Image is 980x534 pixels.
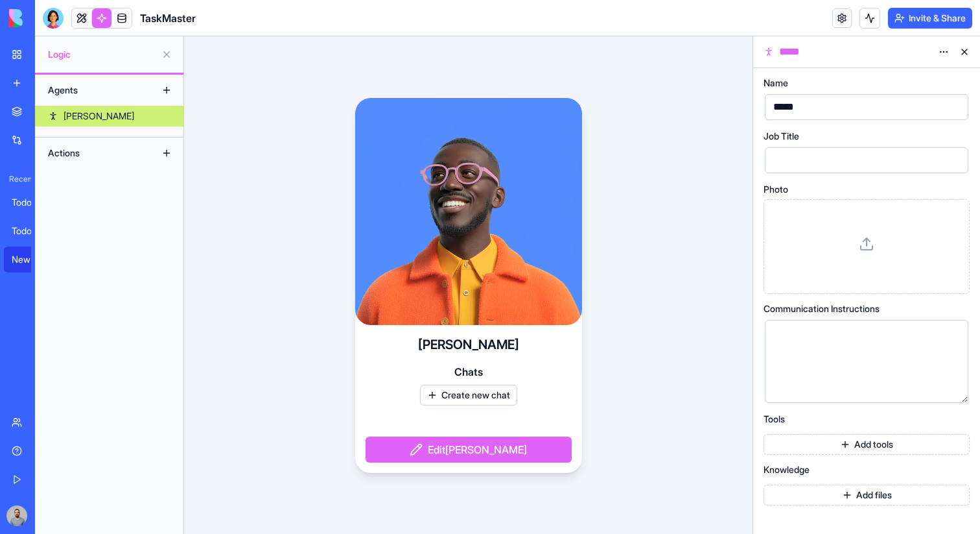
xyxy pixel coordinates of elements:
[764,132,799,141] span: Job Title
[4,174,31,184] span: Recent
[764,79,788,88] span: Name
[41,143,145,164] div: Actions
[366,437,572,463] button: Edit[PERSON_NAME]
[12,253,48,266] div: New App
[454,364,483,380] span: Chats
[64,110,134,123] div: [PERSON_NAME]
[764,434,970,455] button: Add tools
[764,415,785,424] span: Tools
[764,185,788,194] span: Photo
[140,10,196,26] span: TaskMaster
[764,304,880,313] span: Communication Instructions
[420,385,517,406] button: Create new chat
[418,335,519,354] h4: [PERSON_NAME]
[48,48,156,61] span: Logic
[764,485,970,505] button: Add files
[4,247,56,273] a: New App
[12,196,48,209] div: Todo List App
[888,8,972,29] button: Invite & Share
[4,189,56,215] a: Todo List App
[6,505,27,526] img: image_123650291_bsq8ao.jpg
[4,218,56,244] a: Todo Master
[41,80,145,101] div: Agents
[12,225,48,237] div: Todo Master
[764,465,810,474] span: Knowledge
[35,106,183,127] a: [PERSON_NAME]
[9,9,89,27] img: logo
